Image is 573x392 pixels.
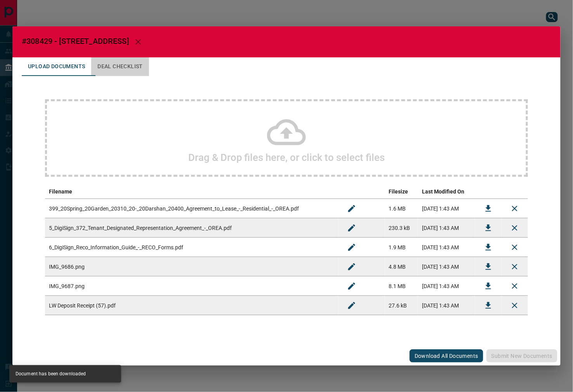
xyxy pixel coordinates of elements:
[479,257,498,276] button: Download
[505,219,524,237] button: Remove File
[502,185,528,199] th: delete file action column
[16,368,86,380] div: Document has been downloaded
[505,199,524,218] button: Remove File
[385,296,418,315] td: 27.6 kB
[479,238,498,257] button: Download
[385,185,418,199] th: Filesize
[45,99,528,177] div: Drag & Drop files here, or click to select files
[45,238,339,257] td: 6_DigiSign_Reco_Information_Guide_-_RECO_Forms.pdf
[385,276,418,296] td: 8.1 MB
[479,296,498,315] button: Download
[505,277,524,295] button: Remove File
[45,257,339,276] td: IMG_9686.png
[45,296,339,315] td: LW Deposit Receipt (57).pdf
[385,238,418,257] td: 1.9 MB
[505,257,524,276] button: Remove File
[418,238,475,257] td: [DATE] 1:43 AM
[418,296,475,315] td: [DATE] 1:43 AM
[479,277,498,295] button: Download
[479,199,498,218] button: Download
[385,218,418,238] td: 230.3 kB
[45,185,339,199] th: Filename
[418,276,475,296] td: [DATE] 1:43 AM
[339,185,385,199] th: edit column
[45,218,339,238] td: 5_DigiSign_372_Tenant_Designated_Representation_Agreement_-_OREA.pdf
[418,218,475,238] td: [DATE] 1:43 AM
[45,199,339,218] td: 399_20Spring_20Garden_20310_20-_20Darshan_20400_Agreement_to_Lease_-_Residential_-_OREA.pdf
[418,199,475,218] td: [DATE] 1:43 AM
[91,57,149,76] button: Deal Checklist
[22,57,91,76] button: Upload Documents
[22,36,129,46] span: #308429 - [STREET_ADDRESS]
[410,349,483,363] button: Download All Documents
[188,152,385,163] h2: Drag & Drop files here, or click to select files
[342,199,361,218] button: Rename
[505,296,524,315] button: Remove File
[342,257,361,276] button: Rename
[342,238,361,257] button: Rename
[385,199,418,218] td: 1.6 MB
[342,277,361,295] button: Rename
[342,219,361,237] button: Rename
[342,296,361,315] button: Rename
[385,257,418,276] td: 4.8 MB
[475,185,502,199] th: download action column
[479,219,498,237] button: Download
[418,257,475,276] td: [DATE] 1:43 AM
[505,238,524,257] button: Remove File
[45,276,339,296] td: IMG_9687.png
[418,185,475,199] th: Last Modified On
